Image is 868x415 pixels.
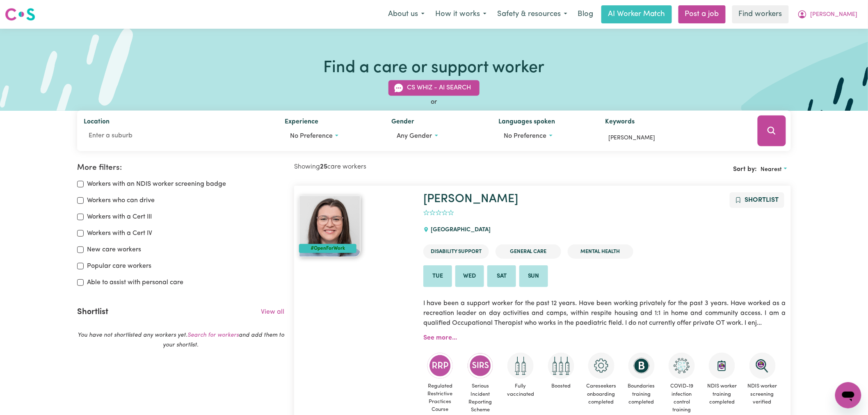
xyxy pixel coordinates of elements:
[423,244,489,259] li: Disability Support
[745,197,779,203] span: Shortlist
[77,98,790,107] div: or
[423,193,518,205] a: [PERSON_NAME]
[285,129,379,144] button: Worker experience options
[423,208,454,218] div: add rating by typing an integer from 0 to 5 or pressing arrow keys
[467,353,493,379] img: CS Academy: Serious Incident Reporting Scheme course completed
[758,116,786,146] button: Search
[77,163,284,173] h2: More filters:
[392,129,486,144] button: Worker gender preference
[669,353,695,379] img: CS Academy: COVID-19 Infection Control Training course completed
[548,353,574,379] img: Care and support worker has received booster dose of COVID-19 vaccination
[423,265,452,287] li: Available on Tue
[5,7,35,22] img: Careseekers logo
[492,6,573,23] button: Safety & resources
[573,5,598,23] a: Blog
[299,244,356,253] div: #OpenForWork
[397,133,432,140] span: Any gender
[87,212,152,222] label: Workers with a Cert III
[732,5,789,23] a: Find workers
[427,353,453,379] img: CS Academy: Regulated Restrictive Practices course completed
[87,228,152,238] label: Workers with a Cert IV
[733,166,757,173] span: Sort by:
[77,307,108,317] h2: Shortlist
[601,5,672,23] a: AI Worker Match
[544,379,578,393] span: Boosted
[187,332,239,338] a: Search for workers
[585,379,618,409] span: Careseekers onboarding completed
[757,163,791,176] button: Sort search results
[455,265,484,287] li: Available on Wed
[423,335,457,341] a: See more...
[811,10,858,19] span: [PERSON_NAME]
[761,166,782,173] span: Nearest
[430,6,492,23] button: How it works
[84,117,110,129] label: Location
[625,379,658,409] span: Boundaries training completed
[835,382,861,408] iframe: Button to launch messaging window
[487,265,516,287] li: Available on Sat
[285,117,318,129] label: Experience
[792,6,863,23] button: My Account
[709,353,735,379] img: CS Academy: Introduction to NDIS Worker Training course completed
[507,353,534,379] img: Care and support worker has received 2 doses of COVID-19 vaccine
[504,133,546,140] span: No preference
[498,117,555,129] label: Languages spoken
[87,196,155,205] label: Workers who can drive
[730,192,784,208] button: Add to shortlist
[504,379,537,401] span: Fully vaccinated
[5,5,35,24] a: Careseekers logo
[749,353,776,379] img: NDIS Worker Screening Verified
[678,5,726,23] a: Post a job
[605,117,635,129] label: Keywords
[324,58,545,78] h1: Find a care or support worker
[87,245,141,255] label: New care workers
[78,332,284,348] em: You have not shortlisted any workers yet. and add them to your shortlist.
[383,6,430,23] button: About us
[745,379,779,409] span: NDIS worker screening verified
[568,244,633,259] li: Mental Health
[498,129,592,144] button: Worker language preferences
[290,133,333,140] span: No preference
[299,196,413,257] a: Amy#OpenForWork
[294,163,542,171] h2: Showing care workers
[87,261,151,271] label: Popular care workers
[84,129,271,144] input: Enter a suburb
[388,80,480,96] button: CS Whiz - AI Search
[423,294,786,333] p: I have been a support worker for the past 12 years. Have been working privately for the past 3 ye...
[299,196,361,257] img: View Amy's profile
[628,353,655,379] img: CS Academy: Boundaries in care and support work course completed
[392,117,415,129] label: Gender
[87,278,183,287] label: Able to assist with personal care
[496,244,561,259] li: General Care
[261,309,284,315] a: View all
[605,132,746,145] input: Enter keywords, e.g. full name, interests
[705,379,739,409] span: NDIS worker training completed
[588,353,614,379] img: CS Academy: Careseekers Onboarding course completed
[87,179,226,189] label: Workers with an NDIS worker screening badge
[519,265,548,287] li: Available on Sun
[423,219,496,241] div: [GEOGRAPHIC_DATA]
[320,164,327,170] b: 25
